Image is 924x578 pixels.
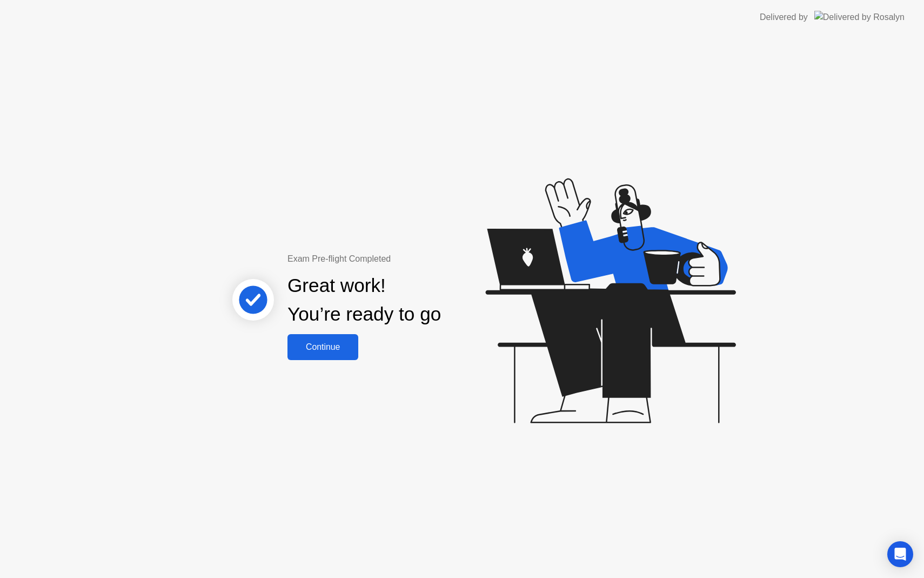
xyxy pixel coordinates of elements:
[287,253,511,265] div: Exam Pre-flight Completed
[287,271,441,329] div: Great work! You’re ready to go
[291,342,355,352] div: Continue
[887,541,913,567] div: Open Intercom Messenger
[814,11,905,23] img: Delivered by Rosalyn
[287,334,358,360] button: Continue
[760,11,808,24] div: Delivered by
